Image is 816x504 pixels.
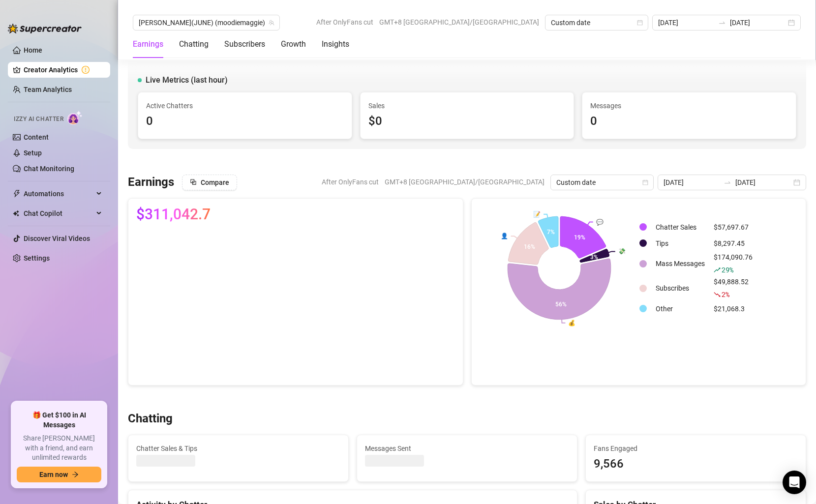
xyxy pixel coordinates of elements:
[590,112,788,131] div: 0
[146,112,344,131] div: 0
[128,175,174,190] h3: Earnings
[139,15,274,30] span: MAGGIE(JUNE) (moodiemaggie)
[24,235,90,242] a: Discover Viral Videos
[652,276,709,300] td: Subscribes
[17,434,101,463] span: Share [PERSON_NAME] with a friend, and earn unlimited rewards
[658,17,714,28] input: Start date
[652,301,709,316] td: Other
[724,178,731,186] span: swap-right
[39,471,68,478] span: Earn now
[316,15,373,30] span: After OnlyFans cut
[24,149,42,157] a: Setup
[182,175,237,190] button: Compare
[201,178,229,186] span: Compare
[146,100,344,111] span: Active Chatters
[128,411,173,427] h3: Chatting
[322,38,349,50] div: Insights
[594,443,798,454] span: Fans Engaged
[714,303,753,314] div: $21,068.3
[72,471,79,478] span: arrow-right
[556,175,648,190] span: Custom date
[551,15,642,30] span: Custom date
[714,276,753,300] div: $49,888.52
[133,38,163,50] div: Earnings
[652,252,709,275] td: Mass Messages
[179,38,209,50] div: Chatting
[722,265,733,274] span: 29 %
[24,62,102,78] a: Creator Analytics exclamation-circle
[637,20,643,26] span: calendar
[385,175,544,189] span: GMT+8 [GEOGRAPHIC_DATA]/[GEOGRAPHIC_DATA]
[714,267,721,273] span: rise
[722,290,729,299] span: 2 %
[652,219,709,235] td: Chatter Sales
[136,443,340,454] span: Chatter Sales & Tips
[714,238,753,249] div: $8,297.45
[714,291,721,298] span: fall
[136,207,211,222] span: $311,042.7
[618,247,626,255] text: 💸
[714,222,753,233] div: $57,697.67
[224,38,265,50] div: Subscribers
[24,86,72,93] a: Team Analytics
[735,177,791,188] input: End date
[13,190,21,198] span: thunderbolt
[269,20,274,26] span: team
[500,232,508,239] text: 👤
[322,175,379,189] span: After OnlyFans cut
[714,252,753,275] div: $174,090.76
[783,471,806,494] div: Open Intercom Messenger
[14,115,63,124] span: Izzy AI Chatter
[718,19,726,27] span: swap-right
[368,100,566,111] span: Sales
[365,443,569,454] span: Messages Sent
[281,38,306,50] div: Growth
[724,178,731,186] span: to
[24,254,50,262] a: Settings
[24,46,42,54] a: Home
[590,100,788,111] span: Messages
[596,218,603,225] text: 💬
[67,111,83,125] img: AI Chatter
[642,179,648,185] span: calendar
[368,112,566,131] div: $0
[146,74,228,86] span: Live Metrics (last hour)
[652,236,709,251] td: Tips
[379,15,539,30] span: GMT+8 [GEOGRAPHIC_DATA]/[GEOGRAPHIC_DATA]
[24,186,93,202] span: Automations
[17,411,101,430] span: 🎁 Get $100 in AI Messages
[13,210,19,217] img: Chat Copilot
[718,19,726,27] span: to
[664,177,720,188] input: Start date
[730,17,786,28] input: End date
[17,467,101,482] button: Earn nowarrow-right
[594,455,798,474] div: 9,566
[533,210,541,218] text: 📝
[24,165,74,173] a: Chat Monitoring
[24,133,49,141] a: Content
[190,178,197,185] span: block
[24,206,93,221] span: Chat Copilot
[8,24,82,33] img: logo-BBDzfeDw.svg
[568,319,575,326] text: 💰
